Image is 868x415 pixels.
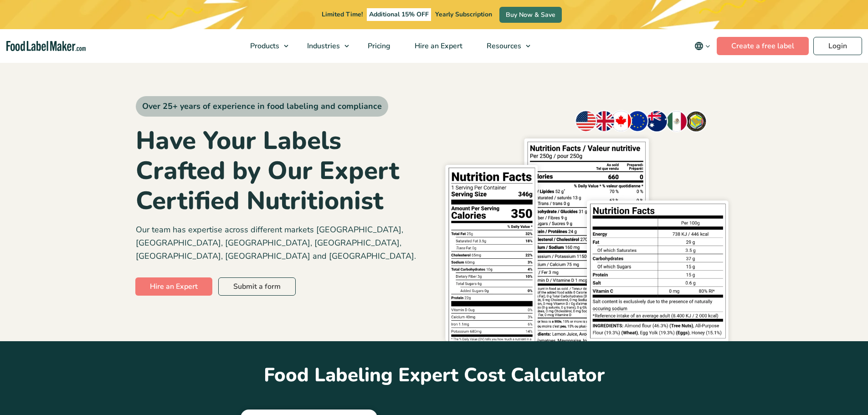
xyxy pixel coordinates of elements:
p: Our team has expertise across different markets [GEOGRAPHIC_DATA], [GEOGRAPHIC_DATA], [GEOGRAPHIC... [136,223,427,262]
span: Limited Time! [322,10,363,19]
a: Submit a form [218,277,296,296]
span: Products [247,41,280,51]
a: Create a free label [717,37,809,55]
span: Industries [304,41,341,51]
span: Yearly Subscription [435,10,492,19]
a: Login [813,37,862,55]
a: Resources [475,29,535,63]
a: Industries [295,29,354,63]
span: Pricing [365,41,391,51]
a: Hire an Expert [135,277,212,296]
span: Resources [484,41,522,51]
h1: Have Your Labels Crafted by Our Expert Certified Nutritionist [136,126,427,216]
span: Over 25+ years of experience in food labeling and compliance [136,96,388,117]
a: Pricing [356,29,401,63]
a: Products [238,29,293,63]
span: Hire an Expert [412,41,463,51]
h2: Food Labeling Expert Cost Calculator [136,341,733,388]
a: Buy Now & Save [499,7,562,23]
span: Additional 15% OFF [367,8,431,21]
a: Hire an Expert [403,29,473,63]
